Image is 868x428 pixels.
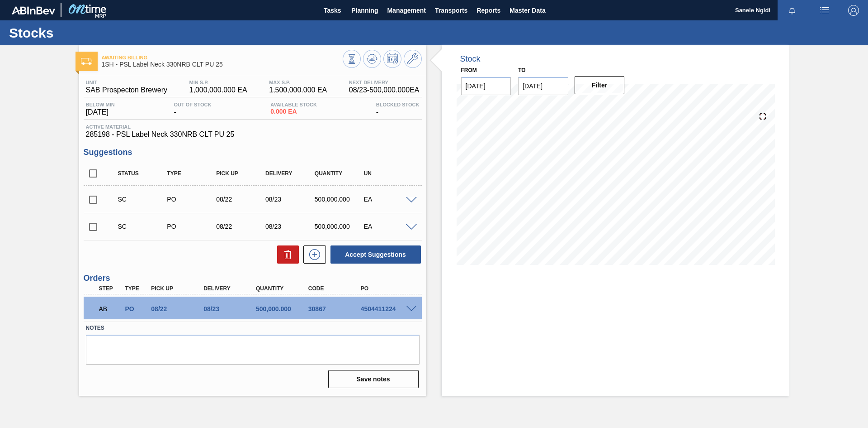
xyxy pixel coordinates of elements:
[343,50,361,68] button: Stocks Overview
[312,170,367,177] div: Quantity
[778,4,807,17] button: Notifications
[312,223,367,230] div: 500,000.000
[273,245,299,264] div: Delete Suggestions
[116,223,170,230] div: Suggestion Created
[518,67,525,73] label: to
[86,124,420,130] span: Active Material
[269,80,327,85] span: MAX S.P.
[359,305,417,313] div: 4504411224
[149,285,208,292] div: Pick up
[254,305,312,313] div: 500,000.000
[819,5,830,16] img: userActions
[476,5,500,16] span: Reports
[322,5,342,16] span: Tasks
[116,196,170,203] div: Suggestion Created
[189,86,247,94] span: 1,000,000.000 EA
[102,55,343,60] span: Awaiting Billing
[848,5,859,16] img: Logout
[116,170,170,177] div: Status
[86,86,168,94] span: SAB Prospecton Brewery
[306,305,365,313] div: 30867
[9,28,170,38] h1: Stocks
[263,170,318,177] div: Delivery
[84,274,422,283] h3: Orders
[174,102,212,107] span: Out Of Stock
[363,50,381,68] button: Update Chart
[201,285,260,292] div: Delivery
[189,80,247,85] span: MIN S.P.
[575,76,625,94] button: Filter
[461,77,511,95] input: mm/dd/yyyy
[349,86,420,94] span: 08/23 - 500,000.000 EA
[270,102,317,107] span: Available Stock
[149,305,208,313] div: 08/22/2025
[299,245,326,264] div: New suggestion
[404,50,422,68] button: Go to Master Data / General
[84,148,422,157] h3: Suggestions
[263,223,318,230] div: 08/23/2025
[326,245,422,264] div: Accept Suggestions
[509,5,545,16] span: Master Data
[376,102,420,107] span: Blocked Stock
[201,305,260,313] div: 08/23/2025
[214,170,269,177] div: Pick up
[269,86,327,94] span: 1,500,000.000 EA
[362,223,416,230] div: EA
[362,170,416,177] div: UN
[359,285,417,292] div: PO
[387,5,426,16] span: Management
[374,102,422,116] div: -
[165,223,219,230] div: Purchase order
[330,245,421,264] button: Accept Suggestions
[99,305,122,313] p: AB
[86,80,168,85] span: Unit
[383,50,401,68] button: Schedule Inventory
[460,54,481,64] div: Stock
[12,6,55,14] img: TNhmsLtSVTkK8tSr43FrP2fwEKptu5GPRR3wAAAABJRU5ErkJggg==
[270,108,317,115] span: 0.000 EA
[86,102,115,107] span: Below Min
[461,67,477,73] label: From
[172,102,214,116] div: -
[123,305,150,313] div: Purchase order
[312,196,367,203] div: 500,000.000
[214,223,269,230] div: 08/22/2025
[97,285,124,292] div: Step
[165,196,219,203] div: Purchase order
[362,196,416,203] div: EA
[328,370,419,388] button: Save notes
[518,77,568,95] input: mm/dd/yyyy
[165,170,219,177] div: Type
[86,322,420,335] label: Notes
[102,61,343,68] span: 1SH - PSL Label Neck 330NRB CLT PU 25
[263,196,318,203] div: 08/23/2025
[81,58,92,65] img: Ícone
[351,5,378,16] span: Planning
[254,285,312,292] div: Quantity
[86,130,420,139] span: 285198 - PSL Label Neck 330NRB CLT PU 25
[97,299,124,319] div: Awaiting Billing
[306,285,365,292] div: Code
[349,80,420,85] span: Next Delivery
[214,196,269,203] div: 08/22/2025
[123,285,150,292] div: Type
[86,108,115,116] span: [DATE]
[435,5,467,16] span: Transports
